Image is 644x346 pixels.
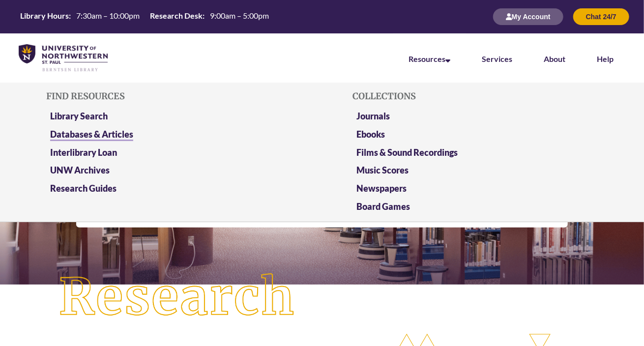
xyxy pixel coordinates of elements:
[19,44,108,72] img: UNWSP Library Logo
[356,183,407,194] a: Newspapers
[544,54,565,63] a: About
[409,54,450,63] a: Resources
[597,54,614,63] a: Help
[146,10,206,21] th: Research Desk:
[50,165,110,175] a: UNW Archives
[50,129,133,141] a: Databases & Articles
[16,10,273,24] a: Hours Today
[46,91,291,101] h5: Find Resources
[573,8,629,25] button: Chat 24/7
[493,8,563,25] button: My Account
[356,165,409,175] a: Music Scores
[356,129,385,140] a: Ebooks
[76,11,140,20] span: 7:30am – 10:00pm
[356,147,458,158] a: Films & Sound Recordings
[50,111,108,121] a: Library Search
[210,11,269,20] span: 9:00am – 5:00pm
[16,10,72,21] th: Library Hours:
[50,147,117,158] a: Interlibrary Loan
[50,183,117,194] a: Research Guides
[356,111,390,121] a: Journals
[573,12,629,21] a: Chat 24/7
[16,10,273,23] table: Hours Today
[493,12,563,21] a: My Account
[356,201,410,212] a: Board Games
[352,91,597,101] h5: Collections
[482,54,512,63] a: Services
